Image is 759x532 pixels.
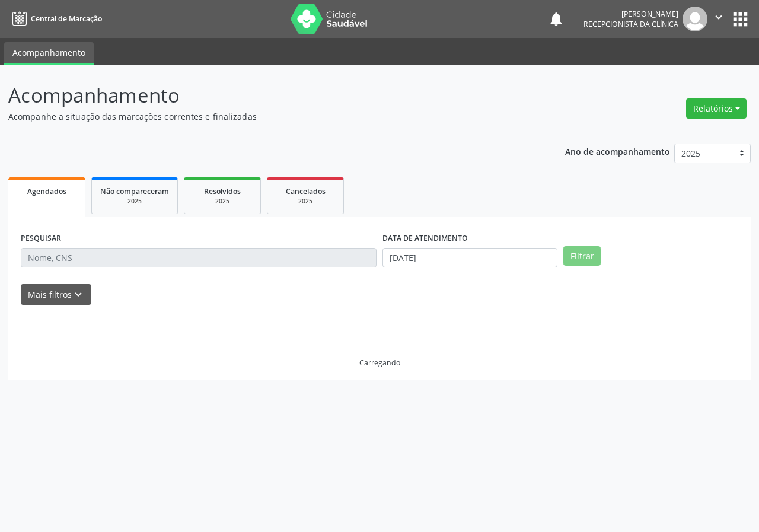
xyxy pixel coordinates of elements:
[548,11,565,27] button: notifications
[583,19,678,29] span: Recepcionista da clínica
[100,186,169,196] span: Não compareceram
[21,248,377,268] input: Nome, CNS
[276,197,335,206] div: 2025
[563,246,601,266] button: Filtrar
[583,9,678,19] div: [PERSON_NAME]
[27,186,66,196] span: Agendados
[8,110,528,123] p: Acompanhe a situação das marcações correntes e finalizadas
[712,11,725,24] i: 
[730,9,751,30] button: apps
[4,42,94,65] a: Acompanhamento
[707,7,730,31] button: 
[193,197,252,206] div: 2025
[21,230,61,248] label: PESQUISAR
[686,98,747,119] button: Relatórios
[359,358,400,368] div: Carregando
[31,14,102,24] span: Central de Marcação
[204,186,241,196] span: Resolvidos
[100,197,169,206] div: 2025
[286,186,326,196] span: Cancelados
[382,230,468,248] label: DATA DE ATENDIMENTO
[565,144,670,158] p: Ano de acompanhamento
[72,288,85,301] i: keyboard_arrow_down
[8,9,102,28] a: Central de Marcação
[8,81,528,110] p: Acompanhamento
[382,248,557,268] input: Selecione um intervalo
[683,7,707,31] img: img
[21,284,91,305] button: Mais filtroskeyboard_arrow_down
